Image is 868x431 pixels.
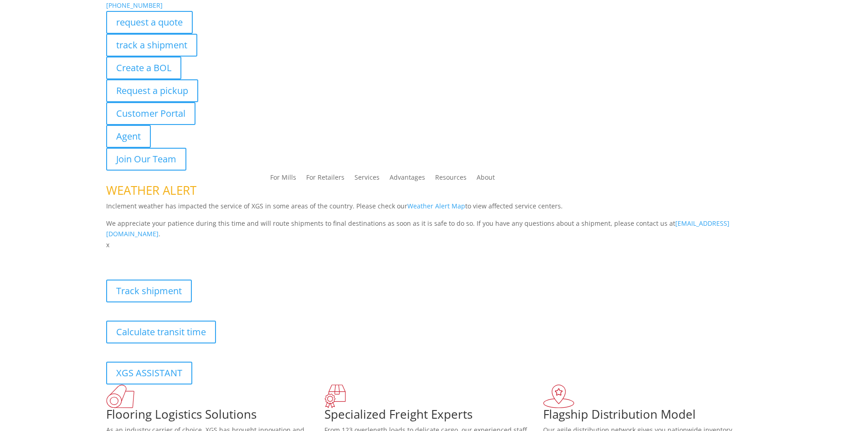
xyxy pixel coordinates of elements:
a: Weather Alert Map [407,202,465,210]
b: Visibility, transparency, and control for your entire supply chain. [106,252,309,260]
a: Create a BOL [106,57,181,79]
p: We appreciate your patience during this time and will route shipments to final destinations as so... [106,218,762,240]
a: Services [354,174,380,184]
a: [PHONE_NUMBER] [106,1,163,10]
a: Customer Portal [106,102,195,125]
a: For Retailers [306,174,344,184]
span: WEATHER ALERT [106,182,196,198]
a: Request a pickup [106,79,198,102]
h1: Flooring Logistics Solutions [106,408,325,425]
a: request a quote [106,11,193,34]
img: xgs-icon-total-supply-chain-intelligence-red [106,384,134,408]
img: xgs-icon-focused-on-flooring-red [324,384,346,408]
img: xgs-icon-flagship-distribution-model-red [543,384,575,408]
a: Join Our Team [106,148,186,171]
h1: Flagship Distribution Model [543,408,762,425]
a: For Mills [270,174,296,184]
a: XGS ASSISTANT [106,362,192,384]
a: Agent [106,125,151,148]
a: track a shipment [106,34,197,57]
a: About [477,174,495,184]
a: Resources [435,174,467,184]
a: Track shipment [106,280,192,302]
a: Advantages [390,174,425,184]
a: Calculate transit time [106,321,216,343]
p: x [106,239,762,250]
p: Inclement weather has impacted the service of XGS in some areas of the country. Please check our ... [106,201,762,218]
h1: Specialized Freight Experts [324,408,543,425]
